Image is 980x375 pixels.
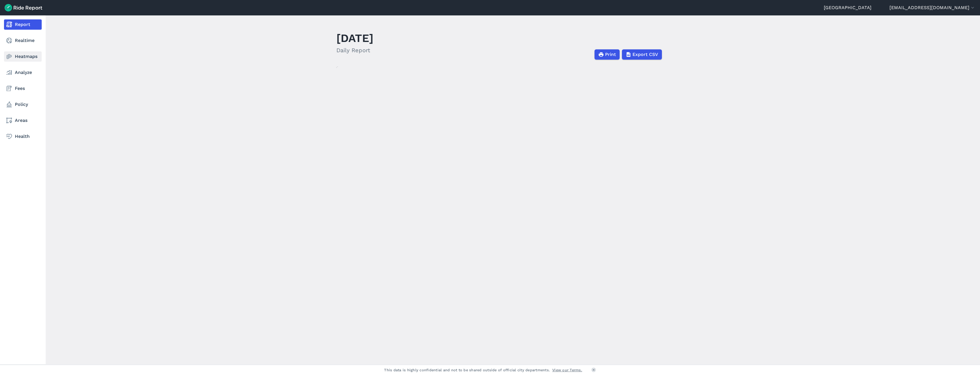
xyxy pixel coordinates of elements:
button: Print [595,49,620,60]
h2: Daily Report [336,46,373,55]
img: Ride Report [5,4,42,11]
button: Export CSV [622,49,662,60]
a: Fees [4,83,42,94]
button: [EMAIL_ADDRESS][DOMAIN_NAME] [889,4,975,11]
a: Heatmaps [4,51,42,62]
a: Realtime [4,35,42,46]
span: Print [605,51,616,58]
a: View our Terms. [552,367,582,373]
a: Areas [4,115,42,126]
a: Policy [4,99,42,110]
a: [GEOGRAPHIC_DATA] [824,4,871,11]
a: Health [4,131,42,142]
a: Report [4,19,42,30]
a: Analyze [4,67,42,78]
h1: [DATE] [336,30,373,46]
span: Export CSV [632,51,658,58]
